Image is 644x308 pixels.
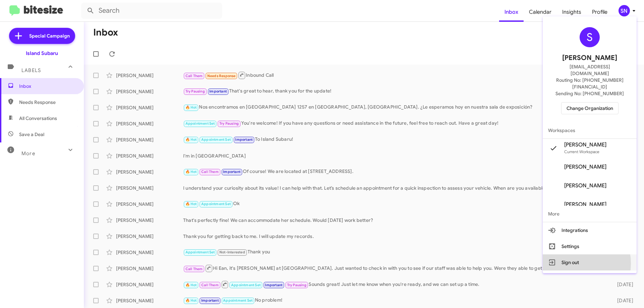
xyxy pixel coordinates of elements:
span: [PERSON_NAME] [564,164,606,170]
div: S [580,27,600,47]
button: Change Organization [561,102,619,114]
span: Current Workspace [564,149,599,154]
span: [PERSON_NAME] [562,53,617,63]
span: [EMAIL_ADDRESS][DOMAIN_NAME] [551,63,629,77]
span: [PERSON_NAME] [564,201,606,208]
button: Integrations [543,222,637,238]
button: Settings [543,238,637,254]
span: More [543,206,637,222]
span: Workspaces [543,122,637,138]
span: Sending No: [PHONE_NUMBER] [555,90,624,97]
button: Sign out [543,254,637,270]
span: Change Organization [567,103,613,114]
span: Routing No: [PHONE_NUMBER][FINANCIAL_ID] [551,77,629,90]
span: [PERSON_NAME] [564,182,606,189]
span: [PERSON_NAME] [564,141,606,148]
